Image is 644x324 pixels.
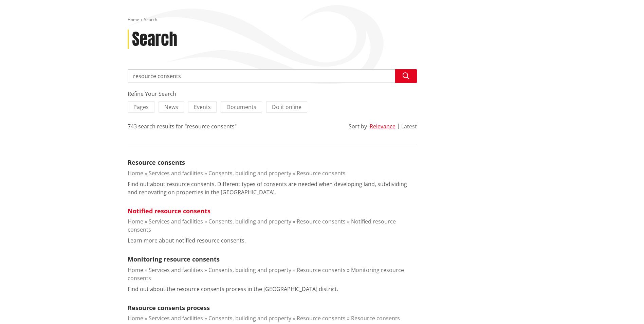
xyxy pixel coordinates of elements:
a: Monitoring resource consents [128,255,220,263]
p: Learn more about notified resource consents. [128,236,246,245]
a: Services and facilities [149,266,203,274]
a: Services and facilities [149,314,203,322]
h1: Search [132,30,177,49]
span: Do it online [272,103,301,111]
a: Home [128,218,143,225]
nav: breadcrumb [128,17,517,23]
div: Sort by [349,122,367,130]
a: Consents, building and property [208,314,291,322]
a: Resource consents [297,169,346,177]
a: Consents, building and property [208,218,291,225]
span: Events [194,103,211,111]
a: Notified resource consents [128,218,396,233]
div: 743 search results for "resource consents" [128,122,237,130]
a: Home [128,314,143,322]
a: Monitoring resource consents [128,266,404,282]
a: Resource consents process [128,304,210,312]
span: Pages [133,103,149,111]
iframe: Messenger Launcher [613,295,637,320]
span: News [164,103,178,111]
a: Consents, building and property [208,266,291,274]
a: Resource consents [297,314,346,322]
a: Services and facilities [149,218,203,225]
a: Notified resource consents [128,207,210,215]
a: Resource consents [128,158,185,166]
p: Find out about the resource consents process in the [GEOGRAPHIC_DATA] district. [128,285,338,293]
a: Resource consents [297,218,346,225]
span: Search [144,17,157,22]
span: Documents [226,103,256,111]
a: Home [128,266,143,274]
input: Search input [128,69,417,83]
button: Relevance [370,123,395,129]
a: Home [128,169,143,177]
a: Services and facilities [149,169,203,177]
p: Find out about resource consents. Different types of consents are needed when developing land, su... [128,180,417,196]
a: Consents, building and property [208,169,291,177]
button: Latest [401,123,417,129]
div: Refine Your Search [128,90,417,98]
a: Home [128,17,139,22]
a: Resource consents [297,266,346,274]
